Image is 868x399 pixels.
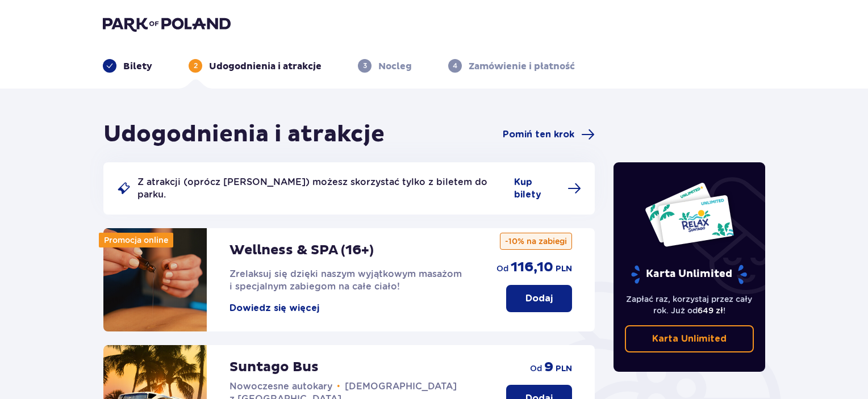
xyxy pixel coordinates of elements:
[514,176,581,201] a: Kup bilety
[378,60,412,73] p: Nocleg
[525,292,553,305] p: Dodaj
[337,381,340,392] span: •
[625,293,754,316] p: Zapłać raz, korzystaj przez cały rok. Już od !
[556,363,572,375] p: PLN
[544,359,553,376] p: 9
[625,325,754,352] a: Karta Unlimited
[503,128,574,141] span: Pomiń ten krok
[453,61,457,71] p: 4
[698,306,723,315] span: 649 zł
[103,228,207,331] img: attraction
[506,285,572,312] button: Dodaj
[229,242,374,259] p: Wellness & SPA (16+)
[530,363,542,374] p: od
[630,264,748,284] p: Karta Unlimited
[103,120,385,149] h1: Udogodnienia i atrakcje
[496,263,508,274] p: od
[229,302,319,314] button: Dowiedz się więcej
[556,263,572,275] p: PLN
[99,233,173,247] div: Promocja online
[137,176,507,201] p: Z atrakcji (oprócz [PERSON_NAME]) możesz skorzystać tylko z biletem do parku.
[229,359,319,376] p: Suntago Bus
[514,176,561,201] span: Kup bilety
[511,259,553,276] p: 116,10
[209,60,322,73] p: Udogodnienia i atrakcje
[652,333,727,345] p: Karta Unlimited
[229,381,332,392] span: Nowoczesne autokary
[194,61,198,71] p: 2
[469,60,575,73] p: Zamówienie i płatność
[500,233,572,250] p: -10% na zabiegi
[229,268,462,292] span: Zrelaksuj się dzięki naszym wyjątkowym masażom i specjalnym zabiegom na całe ciało!
[503,128,595,141] a: Pomiń ten krok
[123,60,152,73] p: Bilety
[103,16,231,32] img: Park of Poland logo
[363,61,367,71] p: 3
